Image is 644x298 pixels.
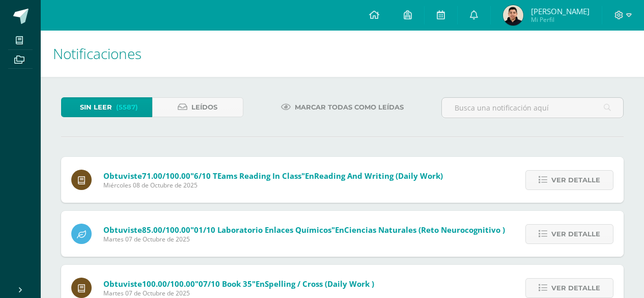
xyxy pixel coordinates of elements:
span: Ciencias Naturales (Reto neurocognitivo ) [344,225,505,235]
input: Busca una notificación aquí [442,98,623,118]
a: Leídos [152,97,243,117]
span: Martes 07 de Octubre de 2025 [103,289,374,297]
span: Obtuviste en [103,225,505,235]
span: Spelling / Cross (Daily Work ) [265,279,374,289]
a: Marcar todas como leídas [268,97,416,117]
span: 100.00/100.00 [142,279,195,289]
span: Mi Perfil [531,15,590,24]
span: Notificaciones [53,44,142,63]
span: Reading and Writing (Daily Work) [314,171,443,181]
span: Obtuviste en [103,279,374,289]
span: Ver detalle [551,279,600,297]
span: 71.00/100.00 [142,171,190,181]
span: 85.00/100.00 [142,225,190,235]
span: Obtuviste en [103,171,443,181]
span: Marcar todas como leídas [295,98,404,117]
span: Ver detalle [551,171,600,189]
span: "07/10 Book 35" [195,279,256,289]
span: Sin leer [80,98,112,117]
span: (5587) [116,98,138,117]
span: "6/10 TEams reading in class" [190,171,305,181]
span: [PERSON_NAME] [531,6,590,16]
span: Martes 07 de Octubre de 2025 [103,235,505,243]
img: f030b365f4a656aee2bc7c6bfb38a77c.png [503,5,523,25]
span: Ver detalle [551,225,600,243]
a: Sin leer(5587) [61,97,152,117]
span: Miércoles 08 de Octubre de 2025 [103,181,443,189]
span: Leídos [191,98,217,117]
span: "01/10 Laboratorio enlaces químicos" [190,225,335,235]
